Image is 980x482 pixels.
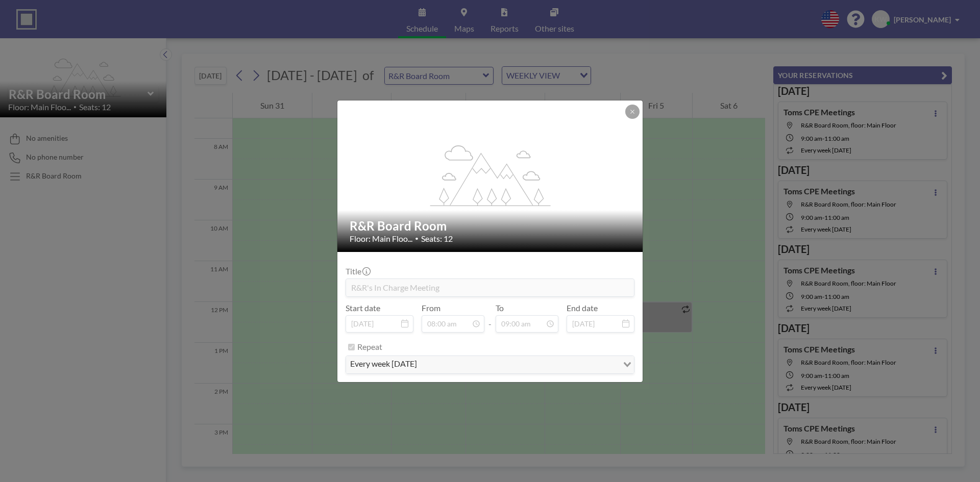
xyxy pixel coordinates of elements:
[421,234,453,244] span: Seats: 12
[346,279,634,296] input: (No title)
[422,303,440,313] label: From
[346,303,380,313] label: Start date
[348,358,419,371] span: every week [DATE]
[357,342,382,352] label: Repeat
[350,218,631,234] h2: R&R Board Room
[415,235,419,242] span: •
[346,266,370,276] label: Title
[350,234,412,244] span: Floor: Main Floo...
[420,358,617,371] input: Search for option
[488,307,492,329] span: -
[496,303,504,313] label: To
[567,303,598,313] label: End date
[430,144,551,206] g: flex-grow: 1.2;
[346,356,634,373] div: Search for option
